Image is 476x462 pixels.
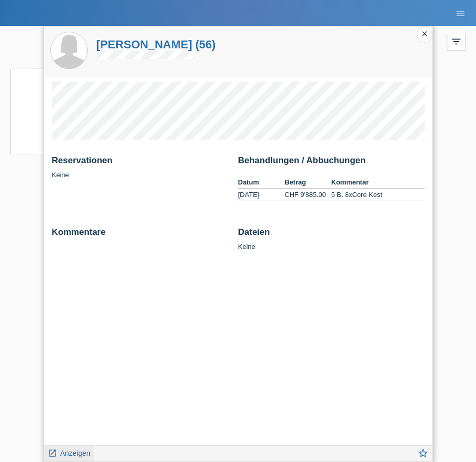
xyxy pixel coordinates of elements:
h2: Kommentare [52,227,230,243]
td: CHF 9'885.00 [284,189,331,201]
i: star_border [417,447,429,459]
th: Betrag [284,176,331,189]
h2: Dateien [238,227,425,243]
i: filter_list [451,36,462,47]
a: launch Anzeigen [48,446,91,459]
th: Datum [238,176,285,189]
h2: Reservationen [52,155,230,171]
div: Keine [52,155,230,179]
td: [DATE] [238,189,285,201]
td: 5 B. 8xCore Kest [331,189,425,201]
a: [PERSON_NAME] (56) [97,38,216,51]
i: close [420,30,429,38]
i: menu [455,8,466,19]
span: Anzeigen [60,449,90,457]
a: star_border [417,448,429,461]
div: Keine [238,227,425,250]
i: launch [48,448,57,458]
a: menu [450,10,471,16]
th: Kommentar [331,176,425,189]
h2: Behandlungen / Abbuchungen [238,155,425,171]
